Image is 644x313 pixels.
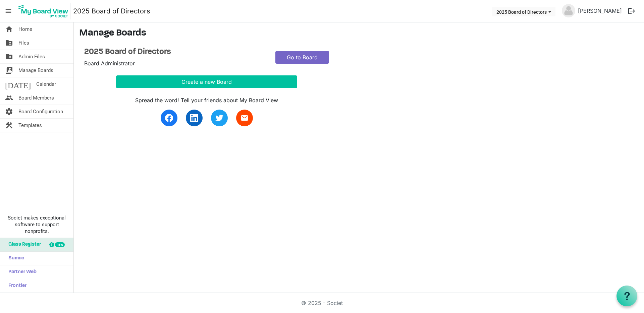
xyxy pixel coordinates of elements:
span: email [240,114,249,122]
span: Home [18,22,32,36]
a: 2025 Board of Directors [73,4,150,18]
button: 2025 Board of Directors dropdownbutton [492,7,555,16]
img: twitter.svg [215,114,223,122]
img: My Board View Logo [16,3,70,19]
span: Board Configuration [18,105,63,118]
a: Go to Board [275,51,329,64]
span: home [5,22,13,36]
span: folder_shared [5,36,13,50]
span: Files [18,36,29,50]
a: email [236,110,253,126]
span: menu [2,5,15,17]
img: linkedin.svg [190,114,198,122]
span: Glass Register [5,238,41,251]
span: Sumac [5,252,24,265]
span: settings [5,105,13,118]
div: new [55,242,65,247]
h3: Manage Boards [79,28,639,39]
a: © 2025 - Societ [301,300,343,306]
img: facebook.svg [165,114,173,122]
span: Partner Web [5,265,37,279]
span: Calendar [36,77,56,91]
a: [PERSON_NAME] [575,4,625,17]
div: Spread the word! Tell your friends about My Board View [116,96,297,104]
img: no-profile-picture.svg [562,4,575,17]
span: Board Administrator [84,60,135,67]
span: switch_account [5,64,13,77]
span: Admin Files [18,50,45,63]
span: [DATE] [5,77,31,91]
a: 2025 Board of Directors [84,47,265,57]
span: Societ makes exceptional software to support nonprofits. [3,214,70,235]
span: Templates [18,119,42,132]
span: construction [5,119,13,132]
a: My Board View Logo [16,3,73,19]
span: people [5,91,13,105]
span: Manage Boards [18,64,53,77]
span: Board Members [18,91,54,105]
button: logout [625,4,639,18]
span: Frontier [5,279,26,293]
button: Create a new Board [116,75,297,88]
span: folder_shared [5,50,13,63]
